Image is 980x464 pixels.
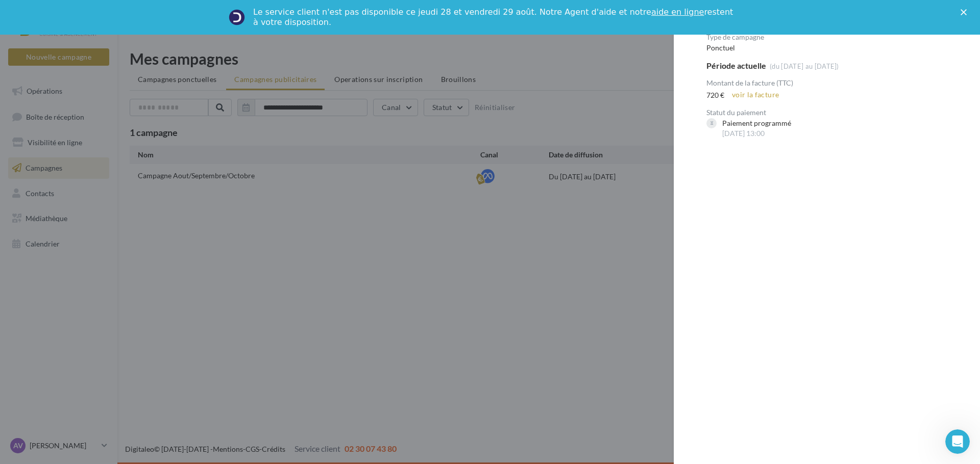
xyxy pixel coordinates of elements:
div: 720 € [706,90,724,100]
div: Fermer [961,9,971,15]
div: Ponctuel [706,43,827,53]
div: (du [DATE] au [DATE]) [770,62,839,71]
iframe: Intercom live chat [945,429,970,454]
div: Le service client n'est pas disponible ce jeudi 28 et vendredi 29 août. Notre Agent d'aide et not... [253,7,735,28]
a: voir la facture [728,89,783,101]
div: Type de campagne [706,34,827,41]
img: Profile image for Service-Client [229,9,245,25]
div: Montant de la facture (TTC) [706,79,955,87]
div: Période actuelle [706,62,766,70]
span: [DATE] 13:00 [722,129,765,138]
div: Paiement programmé [722,118,791,128]
a: aide en ligne [651,7,704,17]
div: Statut du paiement [706,109,955,116]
